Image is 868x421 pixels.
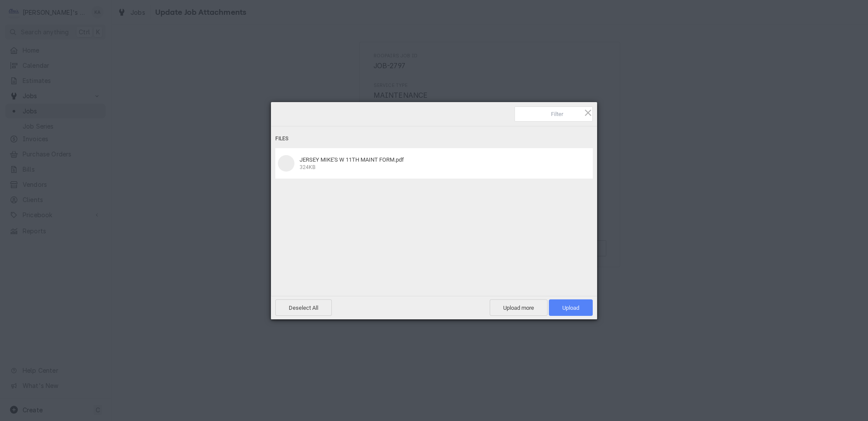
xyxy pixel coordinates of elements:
[490,299,548,316] span: Upload more
[297,156,581,171] div: JERSEY MIKE'S W 11TH MAINT FORM.pdf
[275,299,332,316] span: Deselect All
[549,299,593,316] span: Upload
[514,106,593,122] input: Filter
[583,108,593,117] span: Click here or hit ESC to close picker
[300,164,315,170] span: 324KB
[562,305,579,311] span: Upload
[275,131,593,147] div: Files
[300,156,404,163] span: JERSEY MIKE'S W 11TH MAINT FORM.pdf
